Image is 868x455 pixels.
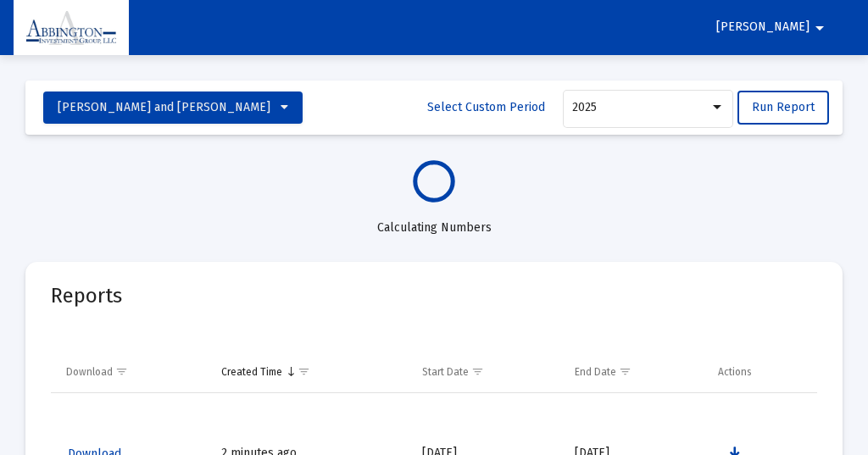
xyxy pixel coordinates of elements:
td: Column End Date [563,352,706,392]
td: Column Start Date [410,352,563,392]
span: Show filter options for column 'Created Time' [298,365,310,378]
span: Show filter options for column 'Start Date' [471,365,484,378]
span: Run Report [752,100,815,114]
mat-icon: arrow_drop_down [810,11,830,45]
span: Show filter options for column 'End Date' [619,365,632,378]
span: [PERSON_NAME] [716,20,810,35]
button: [PERSON_NAME] and [PERSON_NAME] [43,92,303,124]
span: Select Custom Period [427,100,545,114]
div: Actions [718,365,752,379]
td: Column Actions [706,352,817,392]
td: Column Download [51,352,209,392]
span: Show filter options for column 'Download' [115,365,128,378]
img: Dashboard [26,11,116,45]
button: Run Report [737,91,829,125]
div: Calculating Numbers [25,203,843,236]
div: Start Date [422,365,469,379]
td: Column Created Time [209,352,409,392]
button: [PERSON_NAME] [696,10,850,44]
mat-card-title: Reports [51,287,122,304]
div: Created Time [221,365,282,379]
span: 2025 [572,100,597,114]
div: Download [66,365,113,379]
div: End Date [575,365,616,379]
span: [PERSON_NAME] and [PERSON_NAME] [58,100,270,114]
